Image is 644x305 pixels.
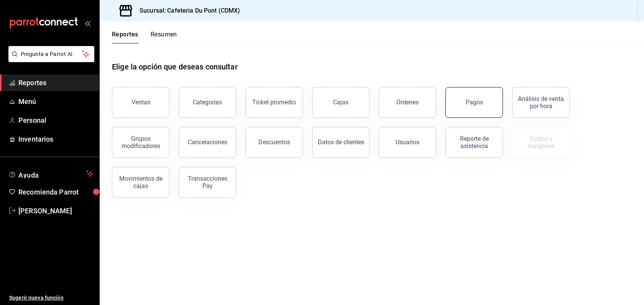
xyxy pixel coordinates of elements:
[445,87,503,118] button: Pagos
[133,6,240,15] h3: Sucursal: Cafeteria Du Pont (CDMX)
[312,87,370,118] button: Cajas
[18,206,93,216] span: [PERSON_NAME]
[517,95,565,110] div: Análisis de venta por hora
[379,87,436,118] button: Órdenes
[512,87,570,118] button: Análisis de venta por hora
[258,138,290,146] div: Descuentos
[112,31,177,44] div: navigation tabs
[151,31,177,44] button: Resumen
[179,127,236,158] button: Cancelaciones
[112,87,169,118] button: Ventas
[445,127,503,158] button: Reporte de asistencia
[188,138,227,146] div: Cancelaciones
[193,99,222,106] div: Categorías
[179,87,236,118] button: Categorías
[131,99,150,106] div: Ventas
[245,127,303,158] button: Descuentos
[112,31,138,44] button: Reportes
[517,135,565,150] div: Costos y márgenes
[18,187,93,197] span: Recomienda Parrot
[333,99,348,106] div: Cajas
[117,175,164,190] div: Movimientos de cajas
[18,134,93,144] span: Inventarios
[379,127,436,158] button: Usuarios
[18,96,93,107] span: Menú
[179,167,236,198] button: Transacciones Pay
[312,127,370,158] button: Datos de clientes
[9,294,93,302] span: Sugerir nueva función
[512,127,570,158] button: Contrata inventarios para ver este reporte
[184,175,231,190] div: Transacciones Pay
[112,167,169,198] button: Movimientos de cajas
[466,99,483,106] div: Pagos
[396,99,419,106] div: Órdenes
[117,135,164,150] div: Grupos modificadores
[18,115,93,125] span: Personal
[21,50,82,58] span: Pregunta a Parrot AI
[5,56,94,64] a: Pregunta a Parrot AI
[112,127,169,158] button: Grupos modificadores
[396,138,419,146] div: Usuarios
[318,138,364,146] div: Datos de clientes
[18,169,83,178] span: Ayuda
[112,61,238,73] h1: Elige la opción que deseas consultar
[84,20,90,26] button: open_drawer_menu
[18,77,93,88] span: Reportes
[252,99,296,106] div: Ticket promedio
[8,46,94,62] button: Pregunta a Parrot AI
[450,135,498,150] div: Reporte de asistencia
[245,87,303,118] button: Ticket promedio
